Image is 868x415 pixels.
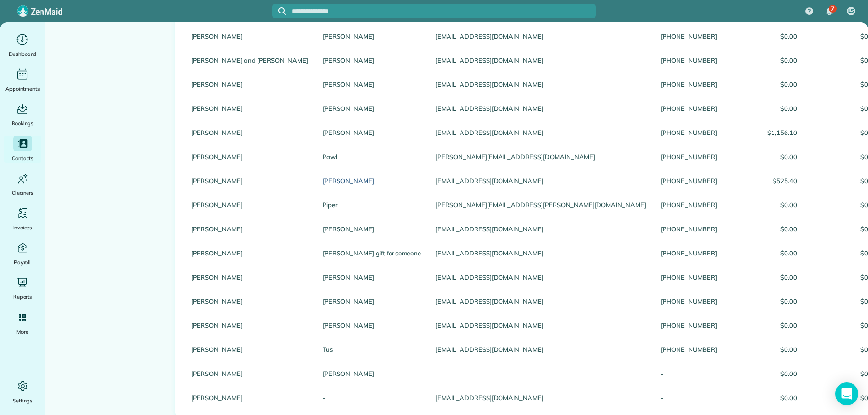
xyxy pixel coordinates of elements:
div: [EMAIL_ADDRESS][DOMAIN_NAME] [428,169,653,193]
span: More [16,327,28,336]
span: $1,156.10 [732,129,797,136]
a: [PERSON_NAME] [323,370,421,377]
a: Dashboard [4,32,41,59]
div: [EMAIL_ADDRESS][DOMAIN_NAME] [428,265,653,289]
a: [PERSON_NAME] [191,226,309,232]
span: Appointments [5,84,40,94]
a: Contacts [4,136,41,163]
div: [EMAIL_ADDRESS][DOMAIN_NAME] [428,96,653,120]
div: 7 unread notifications [819,1,840,22]
span: $0.00 [732,322,797,329]
a: Cleaners [4,171,41,198]
div: [EMAIL_ADDRESS][DOMAIN_NAME] [428,313,653,337]
div: [EMAIL_ADDRESS][DOMAIN_NAME] [428,120,653,145]
a: Appointments [4,67,41,94]
a: [PERSON_NAME] [323,274,421,281]
a: [PERSON_NAME] [323,81,421,88]
span: Dashboard [9,49,36,59]
div: [EMAIL_ADDRESS][DOMAIN_NAME] [428,72,653,96]
a: [PERSON_NAME] and [PERSON_NAME] [191,57,309,64]
a: [PERSON_NAME] [323,226,421,232]
span: $0.00 [732,250,797,256]
span: Contacts [12,153,33,163]
span: 7 [831,5,834,13]
div: [PHONE_NUMBER] [653,193,724,217]
div: [PHONE_NUMBER] [653,72,724,96]
a: [PERSON_NAME] [323,177,421,184]
div: [PHONE_NUMBER] [653,313,724,337]
div: [EMAIL_ADDRESS][DOMAIN_NAME] [428,241,653,265]
a: [PERSON_NAME] [191,201,309,208]
div: [PHONE_NUMBER] [653,48,724,72]
a: [PERSON_NAME] [191,346,309,353]
span: Invoices [13,223,32,232]
span: $0.00 [732,57,797,64]
a: Pawl [323,153,421,160]
a: [PERSON_NAME] [191,129,309,136]
a: Reports [4,275,41,302]
a: [PERSON_NAME] [191,322,309,329]
a: Settings [4,378,41,405]
button: Focus search [272,7,286,15]
div: [PHONE_NUMBER] [653,96,724,120]
span: Reports [13,292,32,302]
span: $0.00 [732,298,797,305]
a: [PERSON_NAME] [191,81,309,88]
div: [PHONE_NUMBER] [653,217,724,241]
a: [PERSON_NAME] [323,33,421,40]
div: [EMAIL_ADDRESS][DOMAIN_NAME] [428,48,653,72]
span: Settings [13,396,33,405]
svg: Focus search [278,7,286,15]
a: [PERSON_NAME] [191,153,309,160]
span: $0.00 [732,346,797,353]
a: [PERSON_NAME] [191,105,309,112]
a: [PERSON_NAME] [323,105,421,112]
div: [PHONE_NUMBER] [653,265,724,289]
div: [PERSON_NAME][EMAIL_ADDRESS][DOMAIN_NAME] [428,145,653,169]
a: [PERSON_NAME] [323,129,421,136]
a: [PERSON_NAME] [191,274,309,281]
a: Piper [323,201,421,208]
a: [PERSON_NAME] [323,57,421,64]
span: Cleaners [12,188,33,198]
span: Payroll [14,257,31,267]
a: - [323,394,421,401]
div: [EMAIL_ADDRESS][DOMAIN_NAME] [428,24,653,48]
span: $0.00 [732,201,797,208]
span: $0.00 [732,33,797,40]
div: [EMAIL_ADDRESS][DOMAIN_NAME] [428,337,653,361]
span: $0.00 [732,274,797,281]
span: $0.00 [732,370,797,377]
span: $0.00 [732,226,797,232]
div: - [653,361,724,386]
a: [PERSON_NAME] [323,322,421,329]
div: Open Intercom Messenger [835,382,858,405]
span: Bookings [12,119,34,128]
a: Payroll [4,240,41,267]
span: $0.00 [732,81,797,88]
div: [PHONE_NUMBER] [653,120,724,145]
div: [PHONE_NUMBER] [653,24,724,48]
a: Bookings [4,101,41,128]
a: [PERSON_NAME] [323,298,421,305]
a: [PERSON_NAME] gift for someone [323,250,421,256]
div: [EMAIL_ADDRESS][DOMAIN_NAME] [428,217,653,241]
span: $0.00 [732,153,797,160]
div: [PHONE_NUMBER] [653,289,724,313]
span: $0.00 [732,394,797,401]
span: $0.00 [732,105,797,112]
a: [PERSON_NAME] [191,177,309,184]
span: LS [848,7,854,15]
span: $525.40 [732,177,797,184]
a: [PERSON_NAME] [191,298,309,305]
div: [PHONE_NUMBER] [653,241,724,265]
div: - [653,386,724,410]
div: [EMAIL_ADDRESS][DOMAIN_NAME] [428,386,653,410]
a: [PERSON_NAME] [191,250,309,256]
a: [PERSON_NAME] [191,394,309,401]
a: [PERSON_NAME] [191,33,309,40]
div: [PHONE_NUMBER] [653,169,724,193]
div: [PERSON_NAME][EMAIL_ADDRESS][PERSON_NAME][DOMAIN_NAME] [428,193,653,217]
div: [PHONE_NUMBER] [653,145,724,169]
div: [PHONE_NUMBER] [653,337,724,361]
